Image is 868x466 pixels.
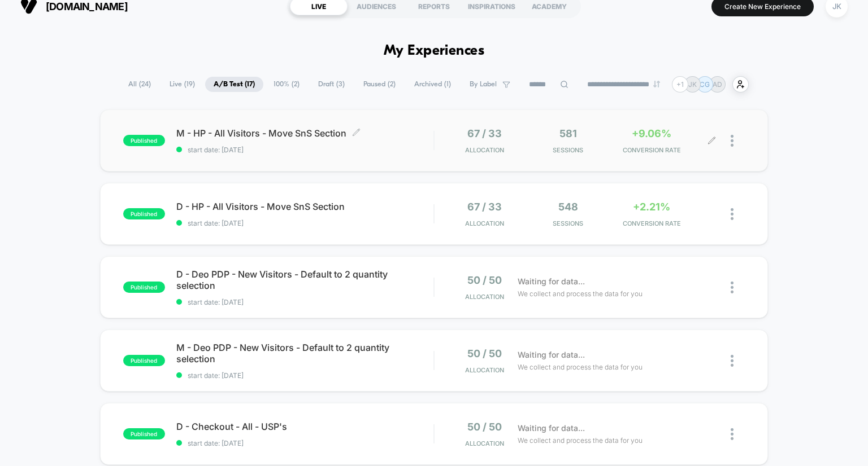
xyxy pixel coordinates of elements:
span: Sessions [529,219,607,227]
span: Paused ( 2 ) [355,77,404,92]
p: AD [713,80,722,89]
span: D - Checkout - All - USP's [176,421,434,432]
img: close [731,355,734,367]
h1: My Experiences [384,43,485,59]
span: By Label [470,80,497,89]
span: We collect and process the data for you [518,435,643,446]
span: Allocation [465,366,504,374]
span: Archived ( 1 ) [406,77,459,92]
span: 100% ( 2 ) [265,77,308,92]
span: We collect and process the data for you [518,362,643,372]
span: start date: [DATE] [176,439,434,447]
span: start date: [DATE] [176,298,434,306]
span: A/B Test ( 17 ) [205,77,263,92]
span: M - Deo PDP - New Visitors - Default to 2 quantity selection [176,342,434,364]
span: +9.06% [632,128,671,139]
span: Draft ( 3 ) [310,77,353,92]
span: 50 / 50 [467,348,502,359]
img: close [731,208,734,220]
p: JK [688,80,697,89]
span: CONVERSION RATE [613,219,691,227]
span: D - HP - All Visitors - Move SnS Section [176,201,434,212]
span: Allocation [465,293,504,301]
img: close [731,282,734,293]
span: Waiting for data... [518,275,585,288]
span: start date: [DATE] [176,146,434,154]
span: Waiting for data... [518,349,585,361]
span: start date: [DATE] [176,219,434,227]
span: 548 [558,201,578,213]
img: end [653,81,660,87]
span: Allocation [465,146,504,154]
span: D - Deo PDP - New Visitors - Default to 2 quantity selection [176,269,434,291]
span: We collect and process the data for you [518,288,643,299]
span: Sessions [529,146,607,154]
span: +2.21% [633,201,670,213]
span: published [123,355,165,366]
span: 50 / 50 [467,274,502,286]
span: Allocation [465,439,504,447]
span: published [123,282,165,293]
span: [DOMAIN_NAME] [46,1,128,12]
span: 50 / 50 [467,421,502,433]
span: Waiting for data... [518,422,585,434]
span: published [123,135,165,146]
span: 67 / 33 [467,128,502,139]
img: close [731,428,734,440]
span: published [123,208,165,219]
span: M - HP - All Visitors - Move SnS Section [176,128,434,139]
span: published [123,428,165,439]
span: All ( 24 ) [120,77,159,92]
span: 67 / 33 [467,201,502,213]
span: CONVERSION RATE [613,146,691,154]
span: start date: [DATE] [176,371,434,380]
span: Live ( 19 ) [161,77,203,92]
div: + 1 [672,76,688,93]
span: 581 [559,128,577,139]
span: Allocation [465,219,504,227]
img: close [731,135,734,147]
p: CG [700,80,710,89]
